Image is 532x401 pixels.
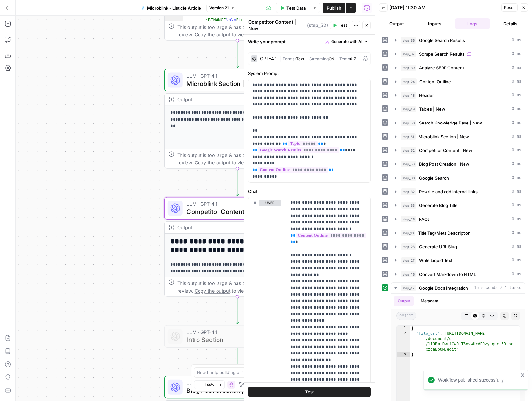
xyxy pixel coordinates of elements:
[195,160,230,165] span: Copy the output
[401,78,417,85] span: step_24
[401,133,416,140] span: step_51
[419,120,482,126] span: Search Knowledge Base | New
[186,335,281,344] span: Intro Section
[276,3,310,13] button: Test Data
[419,175,449,181] span: Google Search
[401,202,416,209] span: step_33
[512,92,521,98] span: 0 ms
[305,389,314,395] span: Test
[512,37,521,43] span: 0 ms
[512,175,521,181] span: 0 ms
[327,5,341,11] span: Publish
[401,257,416,264] span: step_27
[323,37,371,46] button: Generate with AI
[391,283,525,293] button: 15 seconds / 1 tasks
[186,200,281,208] span: LLM · GPT-4.1
[512,230,521,236] span: 0 ms
[512,134,521,140] span: 0 ms
[419,65,464,71] span: Analyze SERP Content
[391,35,525,46] button: 0 ms
[283,56,296,61] span: Format
[244,35,375,48] div: Write your prompt
[512,147,521,153] span: 0 ms
[396,312,416,320] span: object
[206,4,237,12] button: Version 21
[401,106,416,112] span: step_49
[401,285,416,291] span: step_47
[438,377,519,383] div: Workflow published successfully
[177,96,285,103] div: Output
[339,22,347,28] span: Test
[419,78,451,85] span: Content Outline
[391,214,525,224] button: 0 ms
[177,23,306,38] div: This output is too large & has been abbreviated for review. to view the full content.
[205,382,214,387] span: 144%
[186,79,282,88] span: Microblink Section | New
[419,202,458,209] span: Generate Blog Title
[259,200,281,206] button: user
[379,18,414,29] button: Output
[391,90,525,101] button: 0 ms
[419,92,434,99] span: Header
[401,175,416,181] span: step_30
[236,169,239,196] g: Edge from step_51 to step_52
[419,51,465,57] span: Scrape Search Results
[419,147,472,154] span: Competitor Content | New
[304,55,309,62] span: |
[512,271,521,277] span: 0 ms
[177,224,285,231] div: Output
[331,39,362,45] span: Generate with AI
[493,18,528,29] button: Details
[419,216,430,222] span: FAQs
[512,106,521,112] span: 0 ms
[391,200,525,211] button: 0 ms
[286,5,306,11] span: Test Data
[419,271,476,277] span: Convert Markdown to HTML
[397,331,410,352] div: 2
[397,326,410,331] div: 1
[419,161,469,167] span: Blog Post Creation | New
[339,56,350,61] span: Temp
[186,72,282,80] span: LLM · GPT-4.1
[419,285,468,291] span: Google Docs Integration
[419,243,457,250] span: Generate URL Slug
[248,70,371,77] label: System Prompt
[391,228,525,238] button: 0 ms
[512,120,521,126] span: 0 ms
[186,379,281,387] span: LLM · GPT-4.1
[164,325,311,348] div: LLM · GPT-4.1Intro SectionStep 35
[186,207,281,216] span: Competitor Content | New
[455,18,490,29] button: Logs
[512,79,521,85] span: 0 ms
[512,202,521,208] span: 0 ms
[177,279,306,295] div: This output is too large & has been abbreviated for review. to view the full content.
[512,244,521,250] span: 0 ms
[521,372,525,378] button: close
[417,296,442,306] button: Metadata
[195,31,230,37] span: Copy the output
[391,173,525,183] button: 0 ms
[417,18,452,29] button: Inputs
[147,5,201,11] span: Microblink - Listicle Article
[401,65,416,71] span: step_39
[195,288,230,293] span: Copy the output
[260,56,277,61] div: GPT-4.1
[406,326,410,331] span: Toggle code folding, rows 1 through 3
[512,51,521,57] span: 0 ms
[419,106,445,112] span: Tables | New
[401,188,416,195] span: step_32
[512,65,521,71] span: 0 ms
[391,186,525,197] button: 0 ms
[419,188,478,195] span: Rewrite and add internal links
[391,159,525,169] button: 0 ms
[330,21,350,29] button: Test
[236,297,239,324] g: Edge from step_52 to step_35
[248,387,371,397] button: Test
[248,19,305,32] textarea: Competitor Content | New
[397,352,410,357] div: 3
[391,255,525,266] button: 0 ms
[309,56,329,61] span: Streaming
[401,161,416,167] span: step_53
[512,216,521,222] span: 0 ms
[401,216,416,222] span: step_26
